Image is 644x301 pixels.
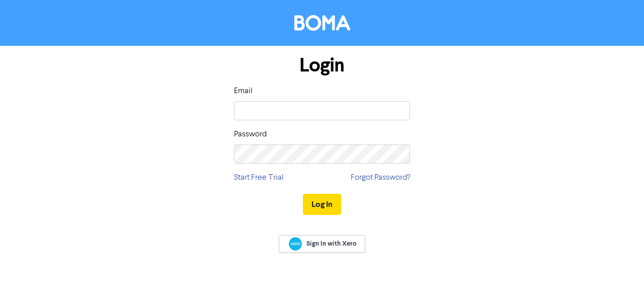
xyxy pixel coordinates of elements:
[234,85,253,97] label: Email
[234,172,284,184] a: Start Free Trial
[351,172,410,184] a: Forgot Password?
[289,237,302,251] img: Xero logo
[234,54,410,77] h1: Login
[303,194,341,215] button: Log In
[234,128,267,140] label: Password
[279,235,365,253] a: Sign In with Xero
[306,239,357,248] span: Sign In with Xero
[294,15,350,31] img: BOMA Logo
